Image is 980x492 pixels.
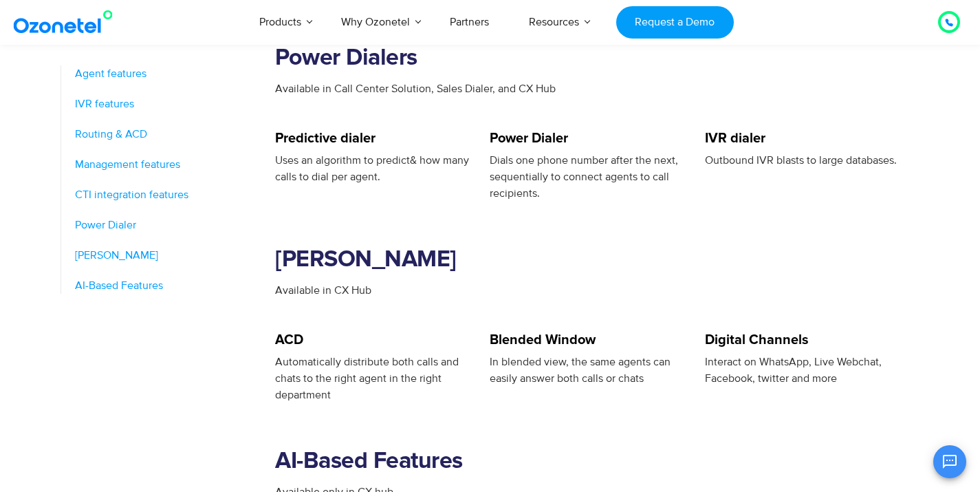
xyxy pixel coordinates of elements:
h5: Predictive dialer [275,131,476,145]
h2: Power Dialers [275,45,920,72]
span: Outbound IVR blasts to large databases. [705,153,897,167]
span: Routing & ACD [75,126,147,142]
span: Available in CX Hub [275,284,371,297]
h5: Blended Window [490,333,690,347]
a: Power Dialer [75,217,262,233]
h5: ACD [275,333,476,347]
a: IVR features [75,96,262,112]
a: Request a Demo [616,6,734,39]
span: Interact on WhatsApp, Live Webchat, Facebook, twitter and more [705,355,882,385]
span: Power Dialer [75,217,136,233]
button: Open chat [933,445,966,478]
h2: AI-Based Features [275,448,920,475]
span: IVR features [75,96,134,112]
a: [PERSON_NAME] [75,247,262,264]
span: [PERSON_NAME] [75,247,158,264]
span: Management features [75,156,180,173]
h5: Power Dialer [490,131,690,145]
a: Agent features [75,65,262,82]
a: Management features [75,156,262,173]
a: CTI integration features [75,186,262,203]
a: AI-Based Features [75,277,262,294]
span: In blended view, the same agents can easily answer both calls or chats [490,355,671,385]
span: Automatically distribute both calls and chats to the right agent in the right department [275,355,459,402]
span: Agent features [75,65,146,82]
a: Routing & ACD [75,126,262,142]
h2: [PERSON_NAME] [275,246,920,274]
span: Dials one phone number after the next, sequentially to connect agents to call recipients. [490,153,678,200]
span: Available in Call Center Solution, Sales Dialer, and CX Hub [275,82,556,96]
h5: IVR dialer [705,131,906,145]
span: Uses an algorithm to predict& how many calls to dial per agent. [275,153,469,184]
h5: Digital Channels [705,333,906,347]
span: AI-Based Features [75,277,163,294]
span: CTI integration features [75,186,188,203]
